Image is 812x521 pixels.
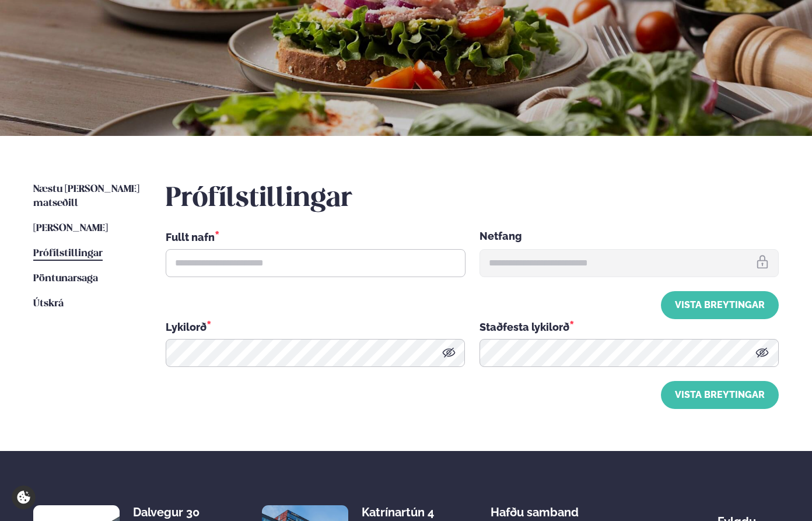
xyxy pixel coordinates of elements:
[480,319,779,334] div: Staðfesta lykilorð
[33,223,108,233] span: [PERSON_NAME]
[166,319,465,334] div: Lykilorð
[33,272,98,286] a: Pöntunarsaga
[12,485,36,509] a: Cookie settings
[33,247,103,261] a: Prófílstillingar
[33,184,139,208] span: Næstu [PERSON_NAME] matseðill
[133,505,226,519] div: Dalvegur 30
[166,183,779,215] h2: Prófílstillingar
[33,274,98,284] span: Pöntunarsaga
[661,291,779,319] button: Vista breytingar
[33,299,64,309] span: Útskrá
[33,183,142,211] a: Næstu [PERSON_NAME] matseðill
[33,297,64,311] a: Útskrá
[491,496,579,519] span: Hafðu samband
[480,229,779,244] div: Netfang
[362,505,454,519] div: Katrínartún 4
[166,229,465,244] div: Fullt nafn
[661,381,779,409] button: Vista breytingar
[33,249,103,258] span: Prófílstillingar
[33,222,108,236] a: [PERSON_NAME]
